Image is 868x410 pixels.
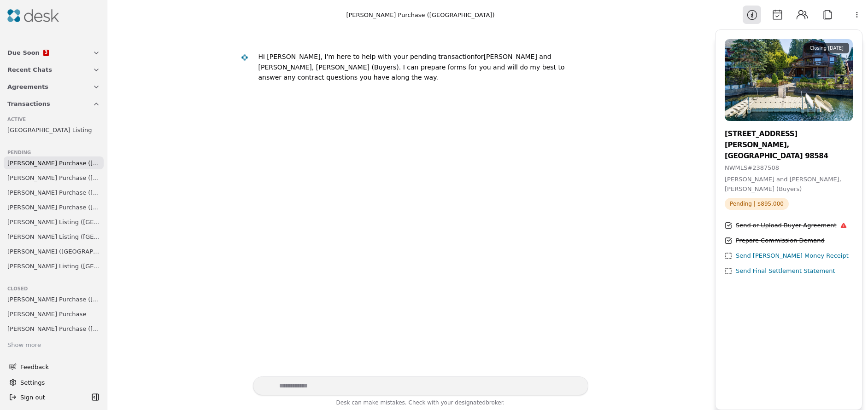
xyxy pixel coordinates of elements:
span: [PERSON_NAME] and [PERSON_NAME], [PERSON_NAME] (Buyers) [725,176,841,192]
div: Closed [7,285,100,293]
textarea: Write your prompt here [253,376,588,395]
div: . I can prepare forms for you and will do my best to answer any contract questions you have along... [258,64,565,81]
img: Desk [240,54,248,62]
span: [PERSON_NAME] Purchase ([PERSON_NAME][GEOGRAPHIC_DATA][PERSON_NAME]) [7,324,100,334]
div: Send or Upload Buyer Agreement [736,221,847,231]
div: Prepare Commission Demand [736,236,825,246]
span: [GEOGRAPHIC_DATA] Listing [7,125,92,135]
button: Due Soon3 [2,44,106,61]
span: [PERSON_NAME] ([GEOGRAPHIC_DATA]) [7,247,100,256]
span: Feedback [20,362,94,372]
span: 3 [44,50,47,55]
button: Sign out [6,390,89,404]
span: Settings [20,378,45,387]
div: Send [PERSON_NAME] Money Receipt [736,251,849,261]
span: [PERSON_NAME] Purchase ([US_STATE] Rd) [7,295,100,304]
span: Sign out [20,393,45,402]
span: Transactions [7,99,50,109]
div: Pending [7,149,100,156]
div: Closing [DATE] [804,43,849,53]
span: [PERSON_NAME] Listing ([GEOGRAPHIC_DATA]) [7,232,100,242]
div: [STREET_ADDRESS] [725,128,853,139]
span: [PERSON_NAME] Purchase ([GEOGRAPHIC_DATA]) [7,202,100,212]
span: Recent Chats [7,65,52,75]
span: designated [455,399,486,406]
button: Feedback [4,358,100,375]
span: [PERSON_NAME] Purchase [7,309,86,319]
div: Active [7,116,100,123]
div: Send Final Settlement Statement [736,266,835,276]
span: Pending | $895,000 [725,198,789,210]
img: Property [725,39,853,121]
span: Due Soon [7,48,40,58]
button: Recent Chats [2,61,106,78]
button: Agreements [2,78,106,95]
button: Transactions [2,95,106,112]
div: for [475,53,483,60]
div: [PERSON_NAME] and [PERSON_NAME], [PERSON_NAME] (Buyers) [258,52,581,83]
span: [PERSON_NAME] Purchase ([GEOGRAPHIC_DATA]) [7,173,100,183]
span: [PERSON_NAME] Purchase ([GEOGRAPHIC_DATA]) [7,158,100,168]
span: [PERSON_NAME] Listing ([GEOGRAPHIC_DATA]) [7,217,100,227]
div: NWMLS # 2387508 [725,163,853,173]
div: [PERSON_NAME], [GEOGRAPHIC_DATA] 98584 [725,139,853,162]
div: [PERSON_NAME] Purchase ([GEOGRAPHIC_DATA]) [346,10,494,20]
img: Desk [7,9,59,22]
span: [PERSON_NAME] Listing ([GEOGRAPHIC_DATA]) [7,261,100,271]
div: Hi [PERSON_NAME], I'm here to help with your pending transaction [258,53,475,60]
button: Settings [6,375,102,390]
div: Desk can make mistakes. Check with your broker. [253,398,588,410]
span: [PERSON_NAME] Purchase ([PERSON_NAME][GEOGRAPHIC_DATA]) [7,188,100,197]
span: Agreements [7,82,48,92]
div: Show more [7,341,41,350]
